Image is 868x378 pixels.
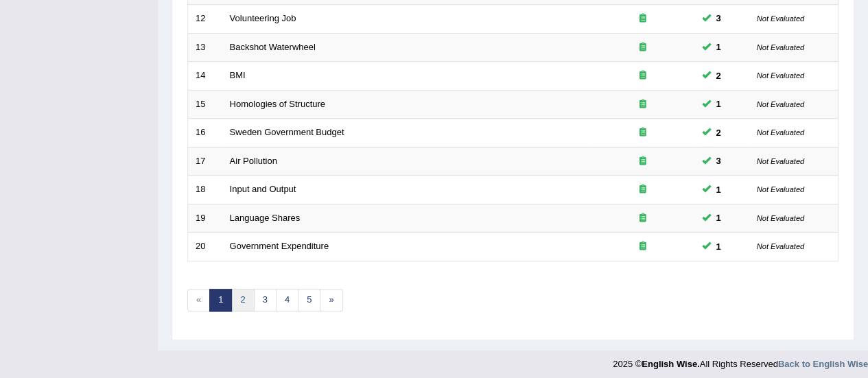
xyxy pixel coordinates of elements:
span: You can still take this question [711,11,727,25]
span: You can still take this question [711,126,727,140]
div: Exam occurring question [599,155,687,168]
span: You can still take this question [711,40,727,54]
a: Sweden Government Budget [230,127,344,137]
div: Exam occurring question [599,98,687,111]
td: 15 [188,90,222,119]
strong: English Wise. [642,359,699,369]
td: 18 [188,176,222,204]
a: Air Pollution [230,156,277,166]
small: Not Evaluated [757,185,804,193]
a: Language Shares [230,213,301,223]
small: Not Evaluated [757,128,804,137]
a: 3 [254,289,277,311]
div: 2025 © All Rights Reserved [613,351,868,370]
span: You can still take this question [711,239,727,254]
span: You can still take this question [711,97,727,111]
a: Homologies of Structure [230,99,325,109]
span: « [187,289,210,311]
a: » [320,289,342,311]
td: 14 [188,62,222,91]
span: You can still take this question [711,154,727,168]
td: 16 [188,119,222,147]
td: 19 [188,204,222,233]
a: 2 [231,289,254,311]
div: Exam occurring question [599,240,687,253]
a: Back to English Wise [778,359,868,369]
span: You can still take this question [711,69,727,83]
div: Exam occurring question [599,183,687,196]
small: Not Evaluated [757,71,804,80]
div: Exam occurring question [599,12,687,25]
a: 5 [298,289,320,311]
span: You can still take this question [711,182,727,197]
span: You can still take this question [711,211,727,225]
td: 12 [188,4,222,33]
a: Backshot Waterwheel [230,42,316,52]
div: Exam occurring question [599,41,687,54]
div: Exam occurring question [599,69,687,82]
td: 20 [188,233,222,261]
a: Volunteering Job [230,13,296,23]
small: Not Evaluated [757,100,804,108]
small: Not Evaluated [757,214,804,222]
a: BMI [230,70,246,80]
small: Not Evaluated [757,242,804,250]
small: Not Evaluated [757,43,804,51]
div: Exam occurring question [599,212,687,225]
a: Government Expenditure [230,241,329,251]
td: 13 [188,33,222,62]
small: Not Evaluated [757,157,804,165]
a: 4 [276,289,298,311]
a: 1 [209,289,232,311]
a: Input and Output [230,184,296,194]
small: Not Evaluated [757,14,804,23]
td: 17 [188,147,222,176]
div: Exam occurring question [599,126,687,139]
